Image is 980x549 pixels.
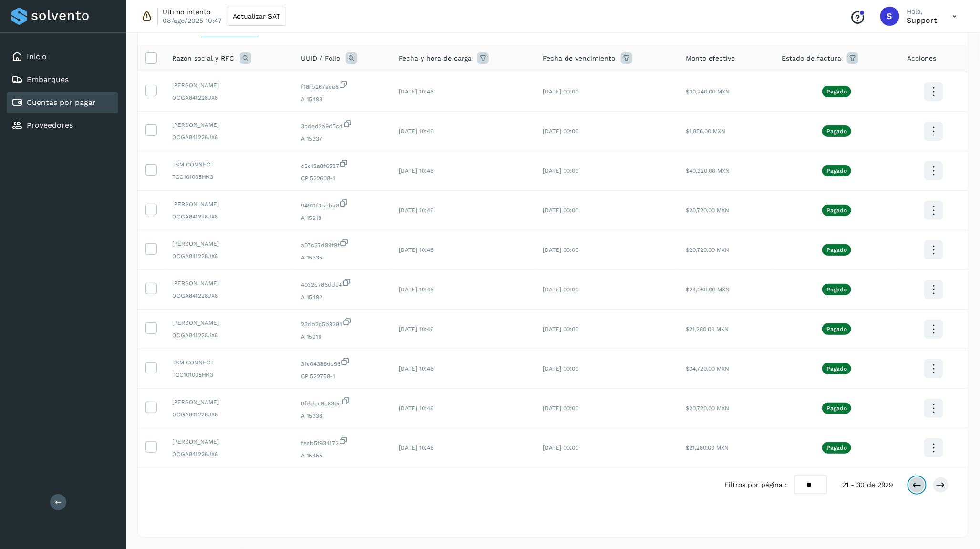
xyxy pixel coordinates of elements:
p: Pagado [826,207,847,214]
span: Fecha y hora de carga [399,53,472,63]
span: Fecha de vencimiento [543,53,615,63]
span: [DATE] 00:00 [543,167,578,174]
span: $24,080.00 MXN [686,286,730,293]
span: $21,280.00 MXN [686,326,729,332]
span: a07c37d99f9f [301,238,383,249]
p: Pagado [826,326,847,332]
span: TSM CONNECT [172,358,286,367]
span: CP 522608-1 [301,174,383,183]
p: Support [907,16,938,25]
p: 08/ago/2025 10:47 [163,16,222,25]
span: A 15455 [301,451,383,460]
span: [DATE] 00:00 [543,247,578,253]
span: A 15337 [301,135,383,143]
span: 3cded2a9d5cd [301,119,383,131]
span: c5e12a8f6527 [301,159,383,170]
span: $20,720.00 MXN [686,247,729,253]
span: [DATE] 00:00 [543,286,578,293]
span: $20,720.00 MXN [686,405,729,412]
span: Monto efectivo [686,53,735,63]
span: [DATE] 10:46 [399,167,433,174]
span: A 15218 [301,214,383,222]
span: TCO101005HK3 [172,173,286,181]
span: [DATE] 10:46 [399,326,433,332]
p: Pagado [826,405,847,412]
p: Pagado [826,88,847,95]
span: A 15216 [301,332,383,341]
p: Pagado [826,167,847,174]
span: [DATE] 00:00 [543,365,578,372]
a: Embarques [27,75,69,84]
span: OOGA841228JX8 [172,450,286,458]
span: [PERSON_NAME] [172,437,286,446]
p: Pagado [826,445,847,451]
span: OOGA841228JX8 [172,133,286,142]
div: Proveedores [7,115,118,136]
span: [DATE] 00:00 [543,445,578,451]
span: Razón social y RFC [172,53,234,63]
span: [DATE] 00:00 [543,326,578,332]
span: 4032c786ddc4 [301,278,383,289]
button: Actualizar SAT [227,7,286,26]
span: [DATE] 10:46 [399,128,433,135]
p: Último intento [163,8,210,16]
span: [DATE] 10:46 [399,365,433,372]
span: [PERSON_NAME] [172,121,286,129]
span: [PERSON_NAME] [172,200,286,208]
span: OOGA841228JX8 [172,93,286,102]
span: f18fb267aee8 [301,80,383,91]
span: $34,720.00 MXN [686,365,729,372]
span: [DATE] 10:46 [399,445,433,451]
span: 21 - 30 de 2929 [842,480,894,490]
span: [DATE] 00:00 [543,128,578,135]
span: OOGA841228JX8 [172,410,286,419]
span: A 15492 [301,293,383,301]
span: feab5f934172 [301,436,383,447]
span: $20,720.00 MXN [686,207,729,214]
span: OOGA841228JX8 [172,291,286,300]
span: A 15333 [301,412,383,420]
span: 9fddce8c839c [301,396,383,408]
span: TSM CONNECT [172,160,286,169]
div: Cuentas por pagar [7,92,118,113]
span: A 15493 [301,95,383,104]
span: $1,856.00 MXN [686,128,725,135]
span: OOGA841228JX8 [172,331,286,340]
span: OOGA841228JX8 [172,252,286,260]
p: Pagado [826,286,847,293]
span: [DATE] 00:00 [543,88,578,95]
span: [DATE] 10:46 [399,207,433,214]
span: $30,240.00 MXN [686,88,730,95]
span: [PERSON_NAME] [172,279,286,288]
span: [PERSON_NAME] [172,319,286,327]
a: Cuentas por pagar [27,98,96,107]
a: Inicio [27,52,47,61]
p: Hola, [907,8,938,16]
span: [DATE] 10:46 [399,405,433,412]
span: [DATE] 10:46 [399,88,433,95]
span: UUID / Folio [301,53,340,63]
span: 23db2c5b9284 [301,317,383,329]
span: Estado de factura [782,53,841,63]
span: A 15335 [301,253,383,262]
div: Embarques [7,69,118,90]
span: Acciones [908,53,937,63]
span: Filtros por página : [724,480,787,490]
span: Actualizar SAT [233,13,280,20]
span: 31e04386dc96 [301,357,383,368]
p: Pagado [826,128,847,135]
span: [DATE] 10:46 [399,247,433,253]
span: CP 522758-1 [301,372,383,381]
span: 94911f3bcba8 [301,198,383,210]
span: $40,320.00 MXN [686,167,730,174]
div: Inicio [7,46,118,67]
span: TCO101005HK3 [172,371,286,379]
span: [PERSON_NAME] [172,81,286,90]
span: OOGA841228JX8 [172,212,286,221]
p: Pagado [826,365,847,372]
a: Proveedores [27,121,73,130]
span: [DATE] 10:46 [399,286,433,293]
p: Pagado [826,247,847,253]
span: [PERSON_NAME] [172,398,286,406]
span: [DATE] 00:00 [543,207,578,214]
